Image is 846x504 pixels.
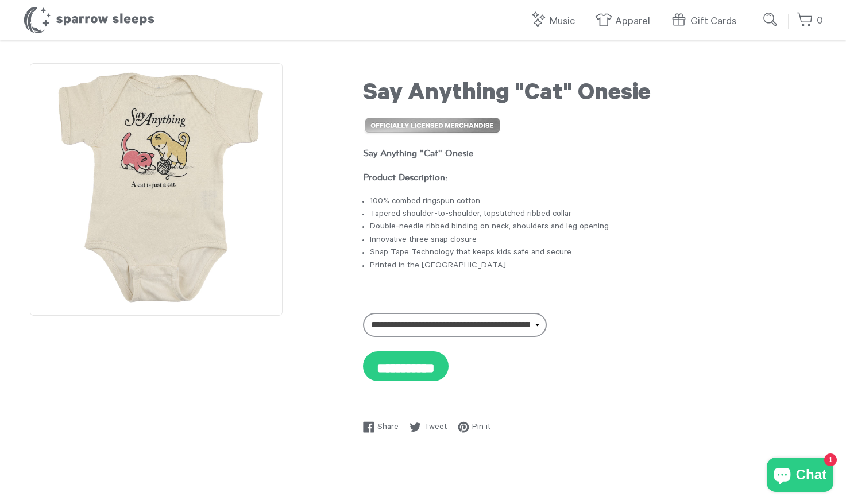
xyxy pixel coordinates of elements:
img: Say Anything "Cat" Onesie [30,63,283,316]
li: Printed in the [GEOGRAPHIC_DATA] [370,260,816,273]
strong: Say Anything "Cat" Onesie [363,148,473,158]
a: Music [530,9,581,34]
li: Tapered shoulder-to-shoulder, topstitched ribbed collar [370,208,816,221]
li: Snap Tape Technology that keeps kids safe and secure [370,247,816,259]
span: Tweet [424,421,447,434]
input: Submit [759,8,782,31]
a: Gift Cards [670,9,742,34]
li: Innovative three snap closure [370,234,816,247]
h1: Say Anything "Cat" Onesie [363,81,816,110]
strong: Product Description: [363,172,447,182]
li: 100% combed ringspun cotton [370,196,816,208]
inbox-online-store-chat: Shopify online store chat [763,458,837,495]
a: 0 [797,9,823,33]
span: Share [377,421,399,434]
h1: Sparrow Sleeps [23,6,155,34]
a: Apparel [595,9,656,34]
span: Pin it [472,421,490,434]
li: Double-needle ribbed binding on neck, shoulders and leg opening [370,221,816,234]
